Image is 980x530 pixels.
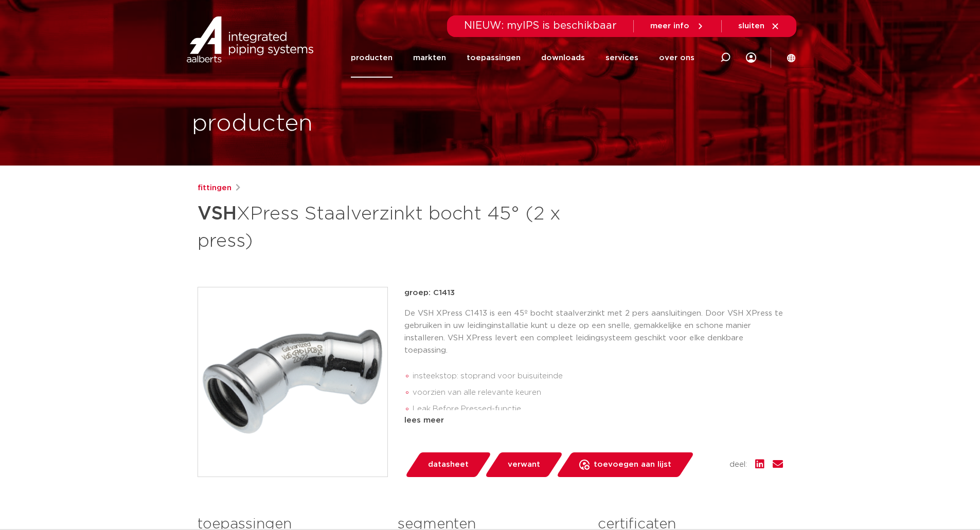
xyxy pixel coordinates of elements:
a: sluiten [738,22,780,31]
a: downloads [541,38,585,78]
span: deel: [729,459,747,471]
a: datasheet [404,452,492,477]
span: sluiten [738,22,764,30]
span: verwant [508,456,540,473]
nav: Menu [351,38,694,78]
h1: producten [192,107,313,140]
strong: VSH [198,205,237,223]
a: over ons [659,38,694,78]
li: Leak Before Pressed-functie [413,401,783,417]
a: services [605,38,638,78]
h1: XPress Staalverzinkt bocht 45° (2 x press) [198,198,584,254]
span: datasheet [428,456,469,473]
span: toevoegen aan lijst [594,456,671,473]
div: lees meer [404,414,783,427]
span: NIEUW: myIPS is beschikbaar [464,21,617,31]
a: fittingen [198,182,231,194]
li: voorzien van alle relevante keuren [413,385,783,401]
img: Product Image for VSH XPress Staalverzinkt bocht 45° (2 x press) [198,287,387,477]
a: markten [413,38,446,78]
a: meer info [650,22,705,31]
p: De VSH XPress C1413 is een 45º bocht staalverzinkt met 2 pers aansluitingen. Door VSH XPress te g... [404,307,783,357]
li: insteekstop: stoprand voor buisuiteinde [413,368,783,385]
a: toepassingen [467,38,521,78]
a: producten [351,38,393,78]
p: groep: C1413 [404,287,783,299]
a: verwant [484,452,563,477]
span: meer info [650,22,689,30]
